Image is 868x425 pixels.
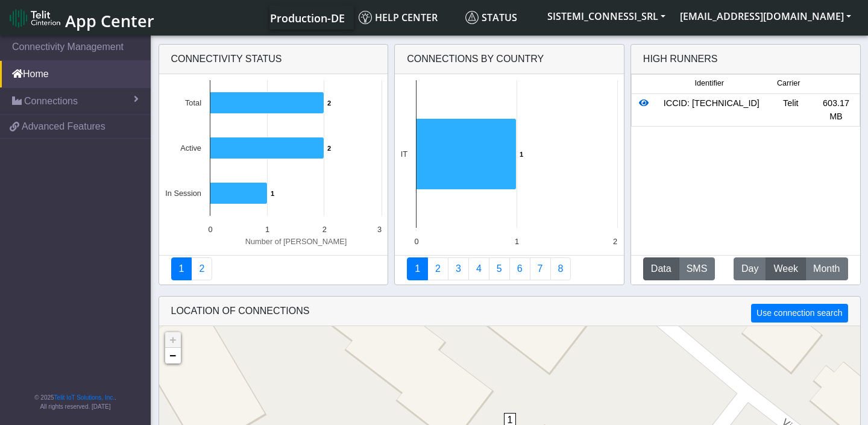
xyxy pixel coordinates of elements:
[22,119,105,134] span: Advanced Features
[613,237,617,246] text: 2
[165,189,201,198] text: In Session
[468,257,489,280] a: Connections By Carrier
[643,52,718,66] div: High Runners
[741,262,758,276] span: Day
[673,5,858,27] button: [EMAIL_ADDRESS][DOMAIN_NAME]
[773,262,798,276] span: Week
[10,8,60,28] img: logo-telit-cinterion-gw-new.png
[448,257,469,280] a: Usage per Country
[427,257,448,280] a: Carrier
[734,257,766,280] button: Day
[270,11,345,25] span: Production-DE
[208,225,212,234] text: 0
[695,78,724,89] span: Identifier
[401,150,408,159] text: IT
[805,257,848,280] button: Month
[813,97,858,123] div: 603.17 MB
[550,257,571,280] a: Not Connected for 30 days
[813,262,840,276] span: Month
[515,237,519,246] text: 1
[395,45,624,74] div: Connections By Country
[171,257,376,280] nav: Summary paging
[171,257,192,280] a: Connectivity status
[407,257,428,280] a: Connections By Country
[327,145,331,152] text: 2
[540,5,673,27] button: SISTEMI_CONNESSI_SRL
[165,332,181,348] a: Zoom in
[679,257,715,280] button: SMS
[54,394,115,401] a: Telit IoT Solutions, Inc.
[165,348,181,364] a: Zoom out
[322,225,326,234] text: 2
[530,257,551,280] a: Zero Session
[509,257,530,280] a: 14 Days Trend
[768,97,813,123] div: Telit
[489,257,510,280] a: Usage by Carrier
[461,5,540,30] a: Status
[159,297,860,326] div: LOCATION OF CONNECTIONS
[465,11,479,24] img: status.svg
[407,257,612,280] nav: Summary paging
[751,304,848,323] button: Use connection search
[245,237,347,246] text: Number of [PERSON_NAME]
[184,98,201,107] text: Total
[265,225,269,234] text: 1
[354,5,461,30] a: Help center
[65,10,154,32] span: App Center
[415,237,419,246] text: 0
[377,225,381,234] text: 3
[191,257,212,280] a: Deployment status
[520,151,523,158] text: 1
[359,11,438,24] span: Help center
[359,11,372,24] img: knowledge.svg
[465,11,517,24] span: Status
[643,257,679,280] button: Data
[269,5,344,30] a: Your current platform instance
[655,97,768,123] div: ICCID: [TECHNICAL_ID]
[159,45,388,74] div: Connectivity status
[24,94,78,109] span: Connections
[327,99,331,107] text: 2
[10,5,153,31] a: App Center
[271,190,274,197] text: 1
[766,257,806,280] button: Week
[180,143,201,153] text: Active
[777,78,800,89] span: Carrier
